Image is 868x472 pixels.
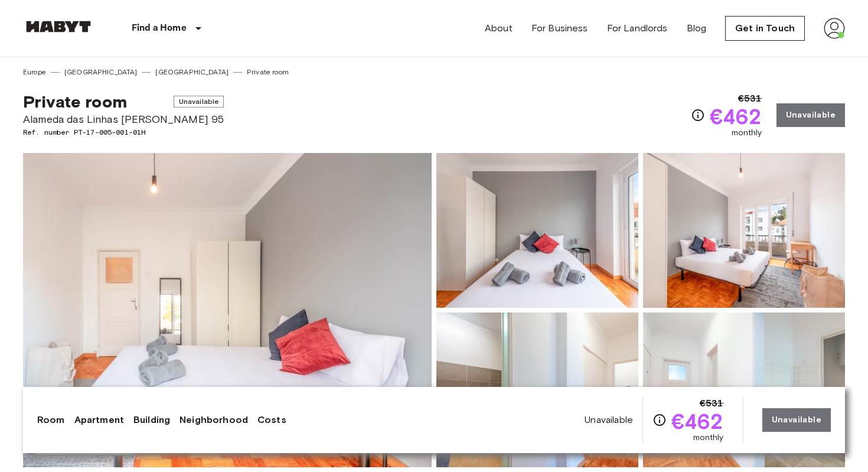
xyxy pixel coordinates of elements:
[738,92,762,106] span: €531
[531,21,588,35] a: For Business
[824,18,845,39] img: avatar
[23,112,224,127] span: Alameda das Linhas [PERSON_NAME] 95
[643,153,845,308] img: Picture of unit PT-17-005-001-01H
[180,413,248,427] a: Neighborhood
[485,21,513,35] a: About
[74,413,124,427] a: Apartment
[652,413,667,427] svg: Check cost overview for full price breakdown. Please note that discounts apply to new joiners onl...
[671,411,724,432] span: €462
[585,414,633,427] span: Unavailable
[23,127,224,138] span: Ref. number PT-17-005-001-01H
[155,67,229,77] a: [GEOGRAPHIC_DATA]
[687,21,707,35] a: Blog
[23,92,127,112] span: Private room
[247,67,289,77] a: Private room
[700,396,724,411] span: €531
[23,153,432,467] img: Marketing picture of unit PT-17-005-001-01H
[174,96,224,108] span: Unavailable
[643,313,845,467] img: Picture of unit PT-17-005-001-01H
[133,413,170,427] a: Building
[37,413,65,427] a: Room
[691,108,705,122] svg: Check cost overview for full price breakdown. Please note that discounts apply to new joiners onl...
[257,413,286,427] a: Costs
[710,106,762,127] span: €462
[436,313,638,467] img: Picture of unit PT-17-005-001-01H
[64,67,138,77] a: [GEOGRAPHIC_DATA]
[23,67,46,77] a: Europe
[732,127,762,139] span: monthly
[725,16,805,41] a: Get in Touch
[607,21,668,35] a: For Landlords
[436,153,638,308] img: Picture of unit PT-17-005-001-01H
[132,21,187,35] p: Find a Home
[23,21,94,32] img: Habyt
[693,432,724,444] span: monthly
